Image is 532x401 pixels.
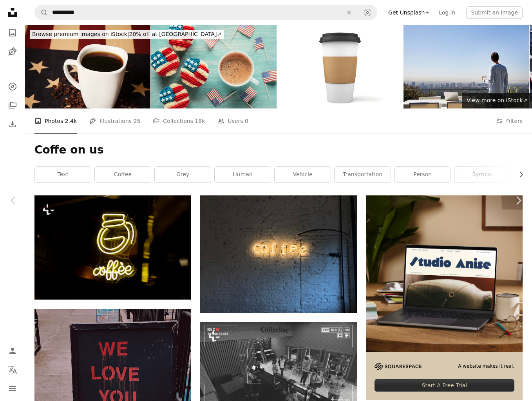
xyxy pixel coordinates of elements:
form: Find visuals sitewide [34,5,377,20]
img: flat lay with arranged cupcakes, cup of coffee and american flags on wooden tabletop, presidents ... [151,25,277,108]
a: Log in / Sign up [5,343,20,359]
a: Next [505,163,532,238]
span: 25 [134,117,141,125]
span: A website makes it real. [458,363,514,370]
a: coffee [95,167,151,182]
span: Browse premium images on iStock | [32,31,129,37]
img: a neon sign that says coffee on it [34,195,191,300]
img: American flag and cup of coffee [25,25,150,108]
a: Get Unsplash+ [384,6,434,19]
a: person [394,167,451,182]
a: text [35,167,91,182]
button: Visual search [358,5,377,20]
img: file-1705255347840-230a6ab5bca9image [375,363,422,370]
button: Menu [5,381,20,396]
a: A website makes it real.Start A Free Trial [366,195,523,400]
a: Explore [5,79,20,94]
a: yellow coffee neon light signage [200,251,356,258]
a: Illustrations [5,44,20,60]
a: Collections [5,98,20,113]
a: Collections 18k [153,108,205,134]
button: Submit an image [466,6,523,19]
img: Man using laptop on balcony overlooking city [404,25,529,108]
button: Language [5,362,20,378]
a: Download History [5,116,20,132]
a: human [215,167,271,182]
a: grey [155,167,211,182]
img: yellow coffee neon light signage [200,195,356,312]
a: transportation [335,167,391,182]
a: vehicle [275,167,331,182]
img: file-1705123271268-c3eaf6a79b21image [366,195,523,352]
span: View more on iStock ↗ [467,97,527,103]
span: 20% off at [GEOGRAPHIC_DATA] ↗ [32,31,221,37]
a: Cctv footage shows people inside a coffeeshop. [200,363,356,370]
span: 18k [195,117,205,125]
button: Filters [496,108,523,134]
div: Start A Free Trial [375,379,514,392]
a: symbol [454,167,510,182]
a: Log in [434,6,460,19]
a: Illustrations 25 [89,108,140,134]
a: Browse premium images on iStock|20% off at [GEOGRAPHIC_DATA]↗ [25,25,228,44]
button: Search Unsplash [35,5,48,20]
a: a neon sign that says coffee on it [34,244,191,251]
a: Photos [5,25,20,41]
a: View more on iStock↗ [462,93,532,108]
button: Clear [340,5,358,20]
a: Users 0 [217,108,248,134]
img: 3D Paper Coffee Cup and Lid Isolated on White [277,25,403,108]
h1: Coffe on us [34,143,523,157]
span: 0 [245,117,248,125]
